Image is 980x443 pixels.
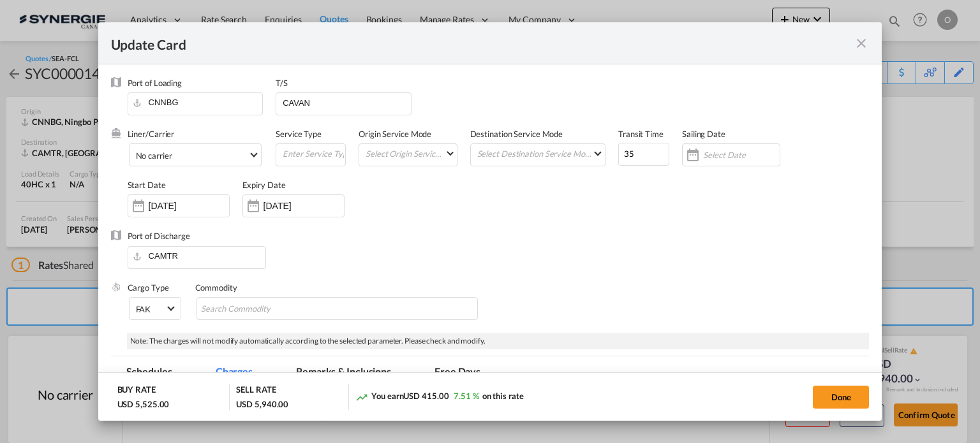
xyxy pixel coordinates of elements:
[264,201,344,211] input: Expiry Date
[136,150,172,161] div: No carrier
[128,231,190,241] label: Port of Discharge
[98,22,882,421] md-dialog: Update CardPort of ...
[134,93,263,112] input: Enter Port of Loading
[281,144,345,163] input: Enter Service Type
[854,36,869,51] md-icon: icon-close fg-AAA8AD m-0 pointer
[281,93,411,112] input: Enter T/S
[236,384,276,398] div: SELL RATE
[111,282,121,292] img: cargo.png
[355,390,523,403] div: You earn on this rate
[364,144,456,163] md-select: Select Origin Service Mode
[129,143,262,166] md-select: Select Liner: No carrier
[703,150,780,160] input: Select Date
[276,129,322,139] label: Service Type
[355,391,368,403] md-icon: icon-trending-up
[236,398,288,410] div: USD 5,940.00
[136,304,151,314] div: FAK
[419,356,496,391] md-tab-item: Free Days
[128,282,169,293] label: Cargo Type
[276,78,288,88] label: T/S
[111,35,854,51] div: Update Card
[813,386,869,409] button: Done
[111,356,188,391] md-tab-item: Schedules
[111,356,509,391] md-pagination-wrapper: Use the left and right arrow keys to navigate between tabs
[195,282,237,293] label: Commodity
[281,356,406,391] md-tab-item: Remarks & Inclusions
[201,299,318,319] input: Search Commodity
[403,391,449,401] span: USD 415.00
[359,129,431,139] label: Origin Service Mode
[476,144,605,163] md-select: Select Destination Service Mode
[618,143,669,166] input: 0
[127,333,870,350] div: Note: The charges will not modify automatically according to the selected parameter. Please check...
[200,356,268,391] md-tab-item: Charges
[618,129,664,139] label: Transit Time
[197,297,478,320] md-chips-wrap: Chips container with autocompletion. Enter the text area, type text to search, and then use the u...
[128,129,175,139] label: Liner/Carrier
[454,391,479,401] span: 7.51 %
[117,384,156,398] div: BUY RATE
[129,297,181,320] md-select: Select Cargo type: FAK
[149,201,229,211] input: Start Date
[117,398,170,410] div: USD 5,525.00
[682,129,725,139] label: Sailing Date
[128,180,166,190] label: Start Date
[470,129,563,139] label: Destination Service Mode
[242,180,286,190] label: Expiry Date
[128,78,182,88] label: Port of Loading
[134,247,266,266] input: Enter Port of Discharge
